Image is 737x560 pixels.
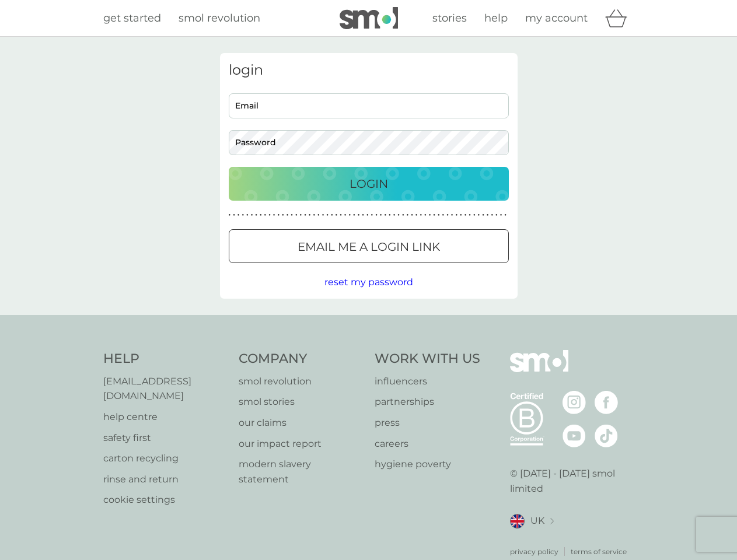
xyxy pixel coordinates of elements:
[313,212,315,218] p: ●
[103,451,228,466] a: carton recycling
[407,212,409,218] p: ●
[595,391,618,414] img: visit the smol Facebook page
[295,212,298,218] p: ●
[103,374,228,404] a: [EMAIL_ADDRESS][DOMAIN_NAME]
[432,10,467,27] a: stories
[415,212,418,218] p: ●
[366,212,369,218] p: ●
[304,212,306,218] p: ●
[239,350,363,368] h4: Company
[424,212,427,218] p: ●
[287,212,289,218] p: ●
[255,212,257,218] p: ●
[411,212,413,218] p: ●
[530,513,544,528] span: UK
[397,212,400,218] p: ●
[103,409,228,425] a: help centre
[563,424,586,447] img: visit the smol Youtube page
[420,212,422,218] p: ●
[268,212,271,218] p: ●
[402,212,404,218] p: ●
[375,457,480,472] p: hygiene poverty
[239,457,363,487] p: modern slavery statement
[229,62,509,79] h3: login
[433,212,435,218] p: ●
[375,374,480,389] a: influencers
[500,212,502,218] p: ●
[229,167,509,201] button: Login
[298,237,440,256] p: Email me a login link
[260,212,262,218] p: ●
[442,212,445,218] p: ●
[179,10,260,27] a: smol revolution
[484,12,508,24] span: help
[331,212,333,218] p: ●
[491,212,493,218] p: ●
[273,212,275,218] p: ●
[550,518,554,524] img: select a new location
[451,212,453,218] p: ●
[291,212,293,218] p: ●
[393,212,396,218] p: ●
[309,212,311,218] p: ●
[563,391,586,414] img: visit the smol Instagram page
[571,546,627,557] a: terms of service
[322,212,324,218] p: ●
[495,212,498,218] p: ●
[358,212,360,218] p: ●
[432,12,467,24] span: stories
[277,212,280,218] p: ●
[380,212,382,218] p: ●
[264,212,267,218] p: ●
[375,394,480,409] a: partnerships
[229,229,509,263] button: Email me a login link
[504,212,507,218] p: ●
[317,212,320,218] p: ●
[103,430,228,446] a: safety first
[239,374,363,389] a: smol revolution
[455,212,457,218] p: ●
[375,436,480,452] a: careers
[464,212,467,218] p: ●
[389,212,391,218] p: ●
[179,12,260,24] span: smol revolution
[103,350,228,368] h4: Help
[103,492,228,508] a: cookie settings
[229,212,231,218] p: ●
[239,436,363,452] a: our impact report
[103,472,228,487] a: rinse and return
[375,350,480,368] h4: Work With Us
[375,415,480,430] a: press
[525,10,588,27] a: my account
[239,415,363,430] p: our claims
[344,212,347,218] p: ●
[326,212,329,218] p: ●
[469,212,471,218] p: ●
[429,212,431,218] p: ●
[605,6,634,30] div: basket
[353,212,355,218] p: ●
[525,12,588,24] span: my account
[510,546,558,557] p: privacy policy
[350,174,388,193] p: Login
[340,212,342,218] p: ●
[482,212,484,218] p: ●
[336,212,338,218] p: ●
[375,212,378,218] p: ●
[251,212,253,218] p: ●
[348,212,351,218] p: ●
[362,212,364,218] p: ●
[103,12,161,24] span: get started
[438,212,440,218] p: ●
